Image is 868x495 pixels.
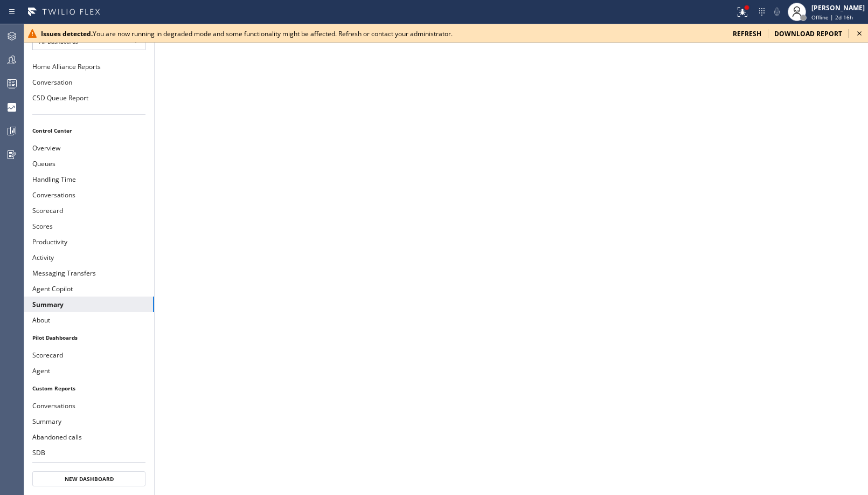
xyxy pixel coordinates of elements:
[24,363,154,379] button: Agent
[24,74,154,90] button: Conversation
[811,3,865,12] div: [PERSON_NAME]
[24,445,154,460] button: SDB
[24,123,154,137] li: Control Center
[24,460,154,476] button: Outbound calls
[24,381,154,395] li: Custom Reports
[24,398,154,414] button: Conversations
[24,59,154,74] button: Home Alliance Reports
[41,29,93,38] b: Issues detected.
[155,24,868,495] iframe: dashboard_9f6bb337dffe
[774,29,842,38] span: download report
[32,471,145,486] button: New Dashboard
[24,234,154,250] button: Productivity
[24,171,154,187] button: Handling Time
[24,90,154,106] button: CSD Queue Report
[24,331,154,345] li: Pilot Dashboards
[24,297,154,312] button: Summary
[24,414,154,429] button: Summary
[24,347,154,363] button: Scorecard
[811,13,853,21] span: Offline | 2d 16h
[24,187,154,203] button: Conversations
[41,29,724,38] div: You are now running in degraded mode and some functionality might be affected. Refresh or contact...
[769,4,784,19] button: Mute
[24,265,154,281] button: Messaging Transfers
[733,29,761,38] span: refresh
[24,281,154,297] button: Agent Copilot
[24,156,154,171] button: Queues
[24,203,154,218] button: Scorecard
[24,250,154,265] button: Activity
[24,429,154,445] button: Abandoned calls
[24,140,154,156] button: Overview
[24,218,154,234] button: Scores
[24,312,154,328] button: About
